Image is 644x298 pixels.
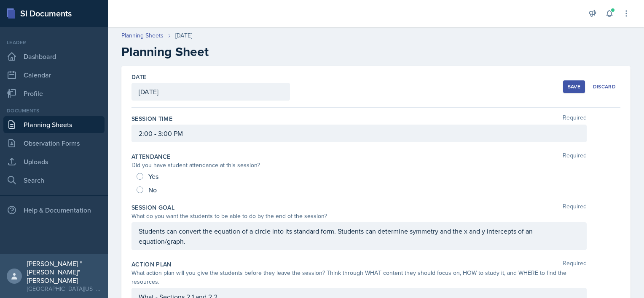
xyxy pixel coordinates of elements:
[139,226,580,246] p: Students can convert the equation of a circle into its standard form. Students can determine symm...
[3,202,105,218] div: Help & Documentation
[131,203,174,212] label: Session Goal
[27,259,101,285] div: [PERSON_NAME] "[PERSON_NAME]" [PERSON_NAME]
[131,152,171,161] label: Attendance
[3,67,105,83] a: Calendar
[568,83,580,90] div: Save
[3,135,105,152] a: Observation Forms
[563,152,587,161] span: Required
[131,73,146,81] label: Date
[3,48,105,65] a: Dashboard
[3,39,105,46] div: Leader
[148,172,158,181] span: Yes
[131,260,172,269] label: Action Plan
[563,80,585,93] button: Save
[131,114,172,123] label: Session Time
[3,107,105,114] div: Documents
[131,212,587,221] div: What do you want the students to be able to do by the end of the session?
[121,31,164,40] a: Planning Sheets
[131,161,587,170] div: Did you have student attendance at this session?
[3,153,105,170] a: Uploads
[3,172,105,189] a: Search
[27,285,101,293] div: [GEOGRAPHIC_DATA][US_STATE] in [GEOGRAPHIC_DATA]
[3,116,105,133] a: Planning Sheets
[175,31,192,40] div: [DATE]
[563,260,587,269] span: Required
[139,128,580,138] p: 2:00 - 3:00 PM
[563,114,587,123] span: Required
[563,203,587,212] span: Required
[131,269,587,286] div: What action plan will you give the students before they leave the session? Think through WHAT con...
[593,83,616,90] div: Discard
[588,80,620,93] button: Discard
[121,44,631,59] h2: Planning Sheet
[3,85,105,102] a: Profile
[148,186,157,194] span: No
